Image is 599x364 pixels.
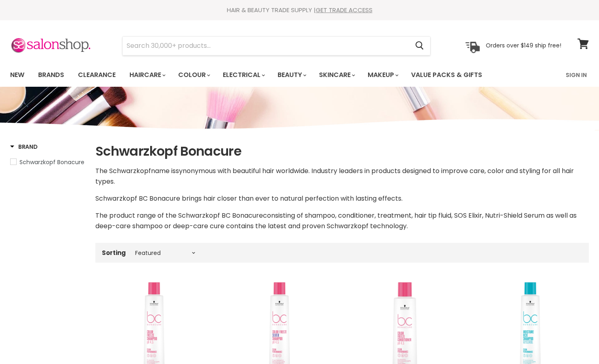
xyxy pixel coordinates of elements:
label: Sorting [102,249,126,256]
span: synonymous with beautiful hair worldwide. Industry leaders in products designed to improve care [176,166,485,176]
span: Schwarzkopf BC Bonacure b [95,194,186,203]
span: The product range of the Schwarzkopf BC Bonacure [95,211,263,220]
form: Product [122,36,431,56]
a: Haircare [123,66,170,84]
a: Skincare [313,66,360,84]
a: GET TRADE ACCESS [316,6,373,14]
a: Sign In [561,66,592,84]
button: Search [409,36,430,55]
h1: Schwarzkopf Bonacure [95,143,589,160]
a: Beauty [271,66,311,84]
input: Search [123,36,409,55]
span: The Schwarzkopf [95,166,151,176]
span: Schwarzkopf Bonacure [19,158,84,166]
a: Colour [172,66,215,84]
a: Brands [32,66,70,84]
h3: Brand [10,143,38,151]
a: Value Packs & Gifts [405,66,488,84]
span: consisting of shampoo, conditioner, treatment, hair tip fluid, SOS Elixir, Nutri-Shield Serum as ... [95,211,577,231]
a: New [4,66,30,84]
a: Schwarzkopf Bonacure [10,158,85,167]
a: Clearance [72,66,122,84]
a: Electrical [217,66,270,84]
p: rings hair closer than ever to natural perfection with lasting effects. [95,193,589,204]
a: Makeup [362,66,403,84]
p: Orders over $149 ship free! [486,42,561,49]
span: name is [151,166,176,176]
ul: Main menu [4,63,525,87]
